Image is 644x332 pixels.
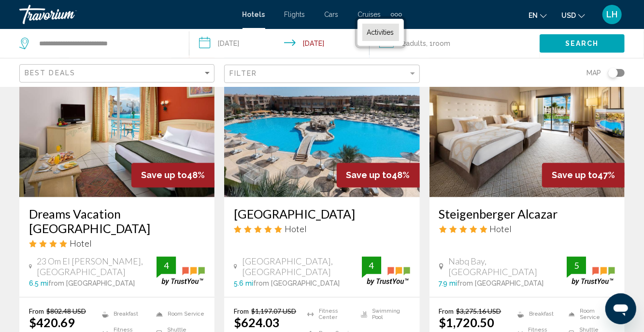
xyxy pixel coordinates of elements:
span: Hotel [490,224,512,235]
span: Save up to [552,170,598,180]
div: 47% [542,163,625,188]
a: Cars [325,11,339,18]
div: 5 star Hotel [439,224,615,235]
span: 2 [402,37,427,50]
button: Filter [224,64,419,84]
mat-select: Sort by [25,69,212,78]
span: 6.5 mi [29,280,48,288]
a: Activities [362,24,399,41]
button: Toggle map [601,69,625,77]
del: $802.48 USD [46,307,86,316]
span: Filter [229,69,257,77]
a: Cruises [358,11,381,18]
li: Breakfast [97,307,151,322]
li: Room Service [151,307,205,322]
div: 5 [567,260,586,272]
button: User Menu [600,4,625,25]
span: From [29,307,44,316]
a: Travorium [19,5,233,24]
span: Best Deals [25,69,75,77]
span: from [GEOGRAPHIC_DATA] [458,280,544,288]
button: Extra navigation items [391,7,402,22]
div: 5 star Hotel [234,224,410,235]
button: Change language [529,8,547,22]
span: Map [587,66,601,80]
span: 7.9 mi [439,280,458,288]
span: Hotel [285,224,307,235]
span: Save up to [141,170,187,180]
span: Save up to [346,170,392,180]
img: trustyou-badge.svg [157,257,205,285]
button: Check-in date: Oct 1, 2025 Check-out date: Oct 8, 2025 [189,29,369,58]
span: USD [561,12,576,19]
a: Dreams Vacation [GEOGRAPHIC_DATA] [29,207,205,236]
img: Hotel image [224,43,419,197]
div: 48% [131,163,215,188]
span: from [GEOGRAPHIC_DATA] [48,280,135,288]
span: Hotel [70,238,92,249]
span: Room [433,40,451,47]
span: 23 Om El [PERSON_NAME], [GEOGRAPHIC_DATA] [37,256,157,277]
img: trustyou-badge.svg [362,257,410,285]
span: [GEOGRAPHIC_DATA], [GEOGRAPHIC_DATA] [242,256,362,277]
li: Room Service [564,307,615,322]
a: Flights [285,11,305,18]
div: 4 star Hotel [29,238,205,249]
span: from [GEOGRAPHIC_DATA] [253,280,340,288]
li: Breakfast [513,307,564,322]
button: Change currency [561,8,585,22]
span: Adults [406,40,427,47]
li: Fitness Center [302,307,356,322]
img: trustyou-badge.svg [567,257,615,285]
del: $1,197.07 USD [251,307,296,316]
img: Hotel image [429,43,625,197]
span: Activities [367,28,394,36]
span: LH [607,10,618,19]
span: en [529,12,538,19]
span: Search [565,40,599,48]
span: From [234,307,249,316]
button: Search [540,34,625,52]
span: From [439,307,454,316]
del: $3,275.16 USD [457,307,501,316]
button: Travelers: 2 adults, 0 children [370,29,540,58]
span: Nabq Bay, [GEOGRAPHIC_DATA] [448,256,567,277]
a: Hotels [243,11,265,18]
span: , 1 [427,37,451,50]
div: 4 [362,260,381,272]
li: Swimming Pool [356,307,410,322]
a: Steigenberger Alcazar [439,207,615,221]
a: [GEOGRAPHIC_DATA] [234,207,410,221]
span: 5.6 mi [234,280,253,288]
div: 48% [337,163,420,188]
div: 4 [157,260,176,272]
iframe: Button to launch messaging window [605,293,636,324]
img: Hotel image [19,43,215,197]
